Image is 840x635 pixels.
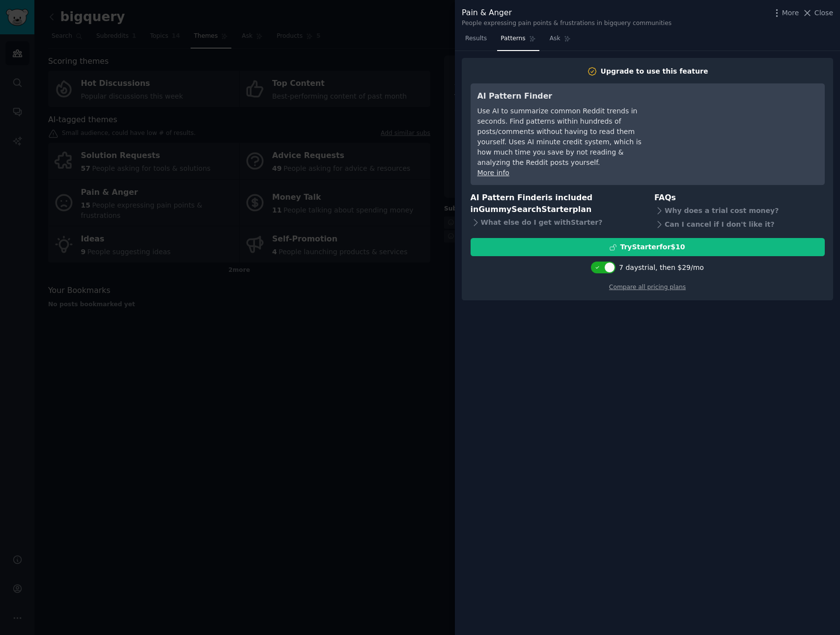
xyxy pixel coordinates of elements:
a: Ask [546,31,574,51]
div: Why does a trial cost money? [654,204,825,217]
div: Use AI to summarize common Reddit trends in seconds. Find patterns within hundreds of posts/comme... [477,106,657,168]
div: Try Starter for $10 [620,242,685,252]
span: Patterns [501,34,525,43]
button: Close [802,8,833,18]
h3: FAQs [654,192,825,204]
div: Pain & Anger [462,7,672,19]
span: Ask [550,34,560,43]
iframe: YouTube video player [671,90,818,164]
button: TryStarterfor$10 [471,238,825,256]
div: Upgrade to use this feature [601,66,708,77]
h3: AI Pattern Finder [477,90,657,103]
span: Close [814,8,833,18]
div: Can I cancel if I don't like it? [654,217,825,231]
span: Results [465,34,487,43]
a: Patterns [497,31,539,51]
span: More [782,8,799,18]
h3: AI Pattern Finder is included in plan [471,192,641,216]
div: What else do I get with Starter ? [471,216,641,230]
button: More [772,8,799,18]
a: More info [477,169,509,177]
a: Results [462,31,490,51]
div: 7 days trial, then $ 29 /mo [619,263,704,273]
a: Compare all pricing plans [609,284,686,291]
span: GummySearch Starter [478,205,572,214]
div: People expressing pain points & frustrations in bigquery communities [462,19,672,28]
